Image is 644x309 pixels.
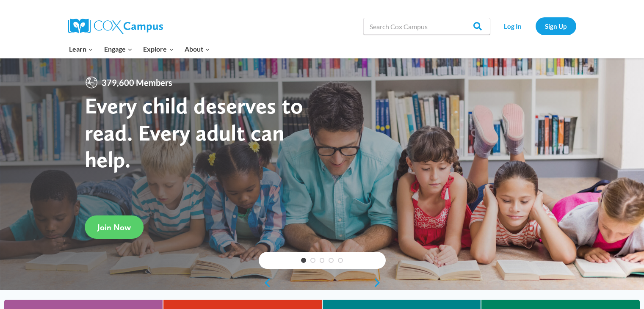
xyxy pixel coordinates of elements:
[259,274,386,291] div: content slider buttons
[85,92,303,173] strong: Every child deserves to read. Every adult can help.
[104,44,133,55] span: Engage
[301,258,306,263] a: 1
[536,17,576,35] a: Sign Up
[338,258,343,263] a: 5
[64,40,216,58] nav: Primary Navigation
[310,258,315,263] a: 2
[143,44,174,55] span: Explore
[363,18,490,35] input: Search Cox Campus
[495,17,531,35] a: Log In
[185,44,210,55] span: About
[329,258,334,263] a: 4
[373,278,386,288] a: next
[495,17,576,35] nav: Secondary Navigation
[320,258,325,263] a: 3
[259,278,271,288] a: previous
[68,19,163,34] img: Cox Campus
[69,44,93,55] span: Learn
[85,215,144,239] a: Join Now
[98,76,176,89] span: 379,600 Members
[97,222,131,232] span: Join Now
